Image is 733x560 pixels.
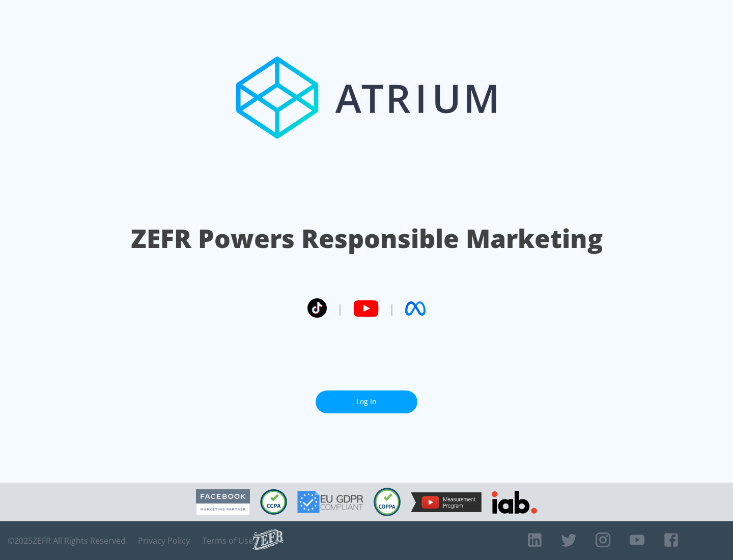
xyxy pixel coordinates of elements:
img: Facebook Marketing Partner [196,489,250,515]
img: CCPA Compliant [260,489,287,515]
h1: ZEFR Powers Responsible Marketing [131,221,603,256]
img: GDPR Compliant [297,491,363,513]
img: YouTube Measurement Program [411,492,482,512]
span: | [389,301,395,316]
a: Terms of Use [202,536,253,546]
img: IAB [492,491,537,514]
a: Log In [316,390,417,413]
span: | [337,301,343,316]
span: © 2025 ZEFR All Rights Reserved [8,536,126,546]
a: Privacy Policy [138,536,190,546]
img: COPPA Compliant [374,488,401,516]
